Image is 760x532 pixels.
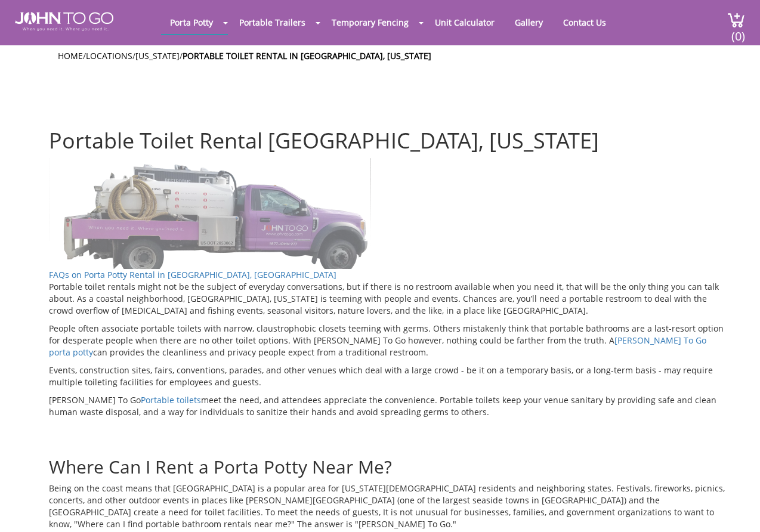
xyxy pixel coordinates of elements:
[49,269,336,280] a: FAQs on Porta Potty Rental in [GEOGRAPHIC_DATA], [GEOGRAPHIC_DATA]
[49,394,729,418] p: [PERSON_NAME] To Go meet the need, and attendees appreciate the convenience. Portable toilets kee...
[731,18,745,44] span: (0)
[49,323,729,358] p: People often associate portable toilets with narrow, claustrophobic closets teeming with germs. O...
[506,11,552,34] a: Gallery
[727,12,745,28] img: cart a
[49,158,371,269] img: Truck
[712,484,760,532] button: Live Chat
[58,50,738,62] ul: / / /
[141,394,201,406] a: Portable toilets
[49,364,729,388] p: Events, construction sites, fairs, conventions, parades, and other venues which deal with a large...
[58,50,83,61] a: Home
[49,281,729,317] p: Portable toilet rentals might not be the subject of everyday conversations, but if there is no re...
[554,11,615,34] a: Contact Us
[183,50,431,61] a: Portable Toilet Rental in [GEOGRAPHIC_DATA], [US_STATE]
[49,97,729,153] h1: Portable Toilet Rental [GEOGRAPHIC_DATA], [US_STATE]
[49,430,729,477] h2: Where Can I Rent a Porta Potty Near Me?
[15,12,113,31] img: JOHN to go
[49,335,706,358] a: [PERSON_NAME] To Go porta potty
[161,11,222,34] a: Porta Potty
[86,50,132,61] a: Locations
[426,11,503,34] a: Unit Calculator
[135,50,180,61] a: [US_STATE]
[323,11,418,34] a: Temporary Fencing
[230,11,314,34] a: Portable Trailers
[49,482,729,530] p: Being on the coast means that [GEOGRAPHIC_DATA] is a popular area for [US_STATE][DEMOGRAPHIC_DATA...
